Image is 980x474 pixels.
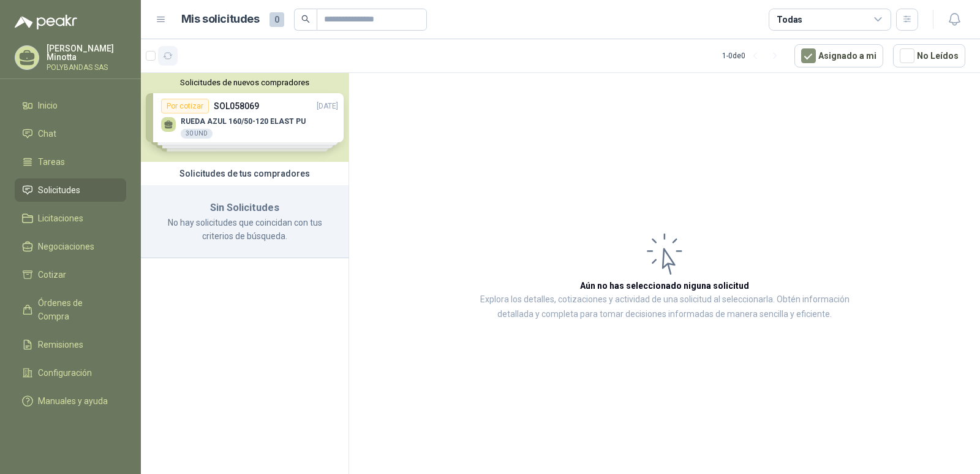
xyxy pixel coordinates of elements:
h3: Aún no has seleccionado niguna solicitud [580,279,749,292]
a: Inicio [15,94,126,117]
div: 1 - 0 de 0 [722,46,785,66]
a: Tareas [15,150,126,174]
a: Licitaciones [15,207,126,230]
span: Cotizar [38,268,66,281]
p: [PERSON_NAME] Minotta [47,44,126,61]
button: Solicitudes de nuevos compradores [146,78,344,87]
span: Licitaciones [38,212,83,225]
span: Órdenes de Compra [38,296,115,323]
button: Asignado a mi [794,44,883,67]
span: Negociaciones [38,240,94,253]
a: Manuales y ayuda [15,389,126,413]
span: 0 [269,12,284,27]
h3: Sin Solicitudes [156,200,334,216]
a: Solicitudes [15,178,126,202]
a: Remisiones [15,333,126,356]
h1: Mis solicitudes [181,10,260,28]
div: Solicitudes de nuevos compradoresPor cotizarSOL058069[DATE] RUEDA AZUL 160/50-120 ELAST PU30 UNDP... [141,73,349,162]
span: Inicio [38,99,58,112]
a: Chat [15,122,126,145]
p: Explora los detalles, cotizaciones y actividad de una solicitud al seleccionarla. Obtén informaci... [472,292,858,322]
div: Solicitudes de tus compradores [141,162,349,185]
p: No hay solicitudes que coincidan con tus criterios de búsqueda. [156,216,334,243]
img: Logo peakr [15,15,77,29]
span: Solicitudes [38,183,80,197]
span: Remisiones [38,338,83,351]
button: No Leídos [893,44,965,67]
a: Configuración [15,361,126,384]
div: Todas [777,13,802,26]
span: Configuración [38,366,92,380]
a: Negociaciones [15,235,126,258]
span: search [301,15,310,23]
span: Manuales y ayuda [38,394,108,408]
a: Cotizar [15,263,126,286]
span: Tareas [38,155,65,169]
span: Chat [38,127,56,140]
p: POLYBANDAS SAS [47,64,126,71]
a: Órdenes de Compra [15,291,126,328]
